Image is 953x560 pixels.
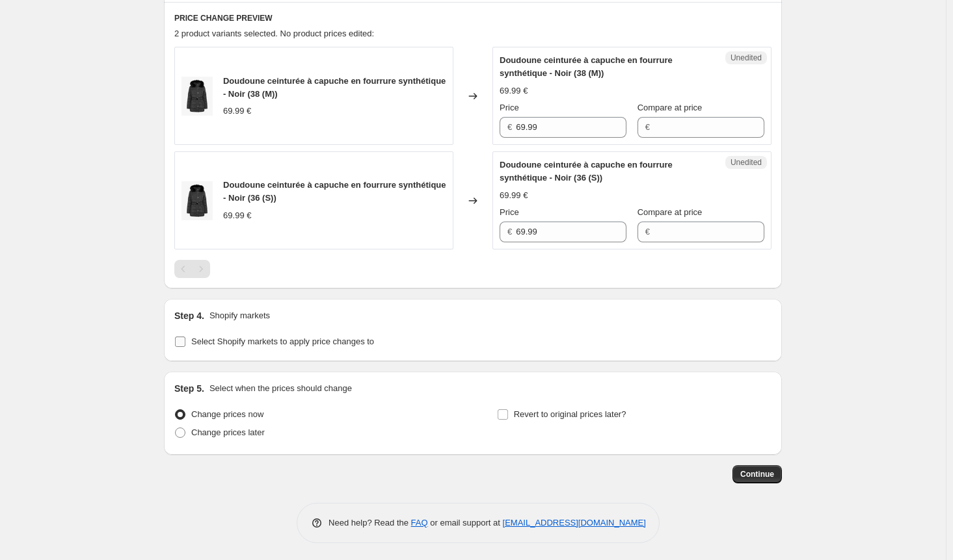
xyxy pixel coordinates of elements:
h6: PRICE CHANGE PREVIEW [174,13,772,23]
span: Price [500,207,519,217]
span: 69.99 € [223,106,251,116]
span: Doudoune ceinturée à capuche en fourrure synthétique - Noir (38 (M)) [500,55,673,78]
h2: Step 5. [174,382,204,395]
a: FAQ [411,518,428,528]
span: 69.99 € [223,210,251,220]
img: JOA-5415-1_80x.jpg [181,181,213,220]
span: 2 product variants selected. No product prices edited: [174,29,374,38]
img: JOA-5415-1_80x.jpg [181,77,213,116]
span: Compare at price [638,103,703,112]
span: € [645,122,650,132]
span: Continue [740,469,774,479]
span: Unedited [731,157,762,168]
p: Select when the prices should change [209,382,352,395]
span: Select Shopify markets to apply price changes to [191,337,374,346]
span: 69.99 € [500,190,528,200]
span: Revert to original prices later? [514,409,626,419]
span: 69.99 € [500,86,528,95]
a: [EMAIL_ADDRESS][DOMAIN_NAME] [503,518,646,528]
button: Continue [732,465,782,483]
span: Need help? Read the [329,518,411,528]
h2: Step 4. [174,309,204,322]
span: or email support at [428,518,503,528]
p: Shopify markets [209,309,270,322]
span: Doudoune ceinturée à capuche en fourrure synthétique - Noir (36 (S)) [223,180,446,203]
span: € [507,122,512,132]
span: € [507,227,512,236]
span: Change prices now [191,409,263,419]
span: Change prices later [191,427,265,437]
span: Compare at price [638,207,703,217]
span: Unedited [731,53,762,63]
span: € [645,227,650,236]
span: Doudoune ceinturée à capuche en fourrure synthétique - Noir (36 (S)) [500,160,673,183]
nav: Pagination [174,260,210,278]
span: Price [500,103,519,112]
span: Doudoune ceinturée à capuche en fourrure synthétique - Noir (38 (M)) [223,76,446,99]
